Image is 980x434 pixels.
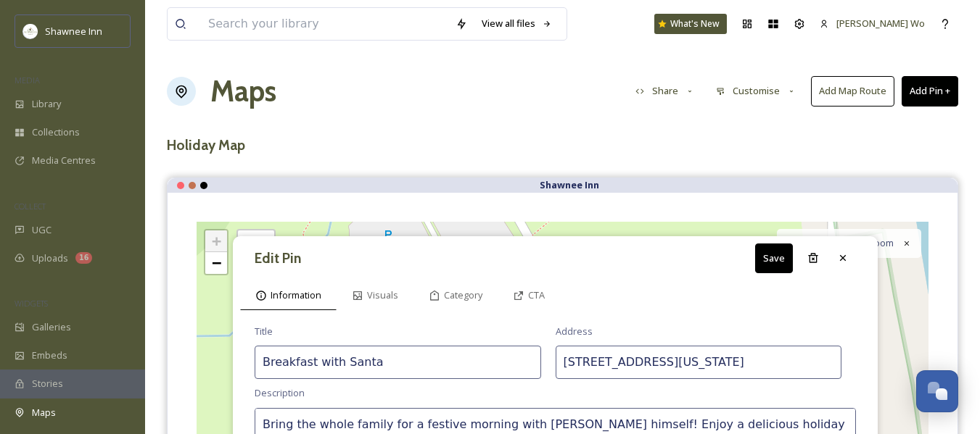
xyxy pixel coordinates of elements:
span: WIDGETS [15,298,48,309]
span: Maps [32,406,56,420]
span: Stories [32,377,63,391]
a: [PERSON_NAME] Wo [812,9,932,38]
span: CTA [528,288,545,302]
button: Open Chat [916,370,958,412]
span: − [212,254,221,272]
span: Library [32,97,61,111]
span: Galleries [32,320,71,334]
span: Visuals [367,288,398,302]
input: My Attraction [255,346,541,379]
span: Address [556,325,593,338]
a: Maps [210,70,276,113]
a: View all files [474,9,559,38]
div: 16 [75,252,92,264]
span: Media Centres [32,154,96,167]
h3: Edit Pin [255,248,301,269]
span: MEDIA [15,75,40,85]
span: Collections [32,125,80,139]
input: Search your library [201,8,448,40]
span: Description [255,386,305,400]
span: Uploads [32,251,68,265]
h3: Holiday Map [167,135,958,156]
button: Save [755,243,793,273]
a: Zoom in [205,230,227,252]
span: Category [444,288,482,302]
span: Embeds [32,349,67,362]
button: Add Map Route [811,76,894,106]
img: shawnee-300x300.jpg [23,24,38,38]
span: Shawnee Inn [45,25,102,38]
div: Filter [236,229,276,253]
button: Add Pin + [902,76,958,106]
button: Customise [709,77,804,105]
span: [PERSON_NAME] Wo [836,17,925,30]
span: + [212,232,221,250]
span: Title [255,325,273,338]
a: What's New [654,14,727,34]
strong: Shawnee Inn [540,178,599,191]
input: 1 Quality Court [556,346,842,379]
a: Zoom out [205,252,227,274]
span: COLLECT [15,201,46,212]
span: UGC [32,223,52,237]
button: Share [628,77,702,105]
span: Information [271,288,321,302]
